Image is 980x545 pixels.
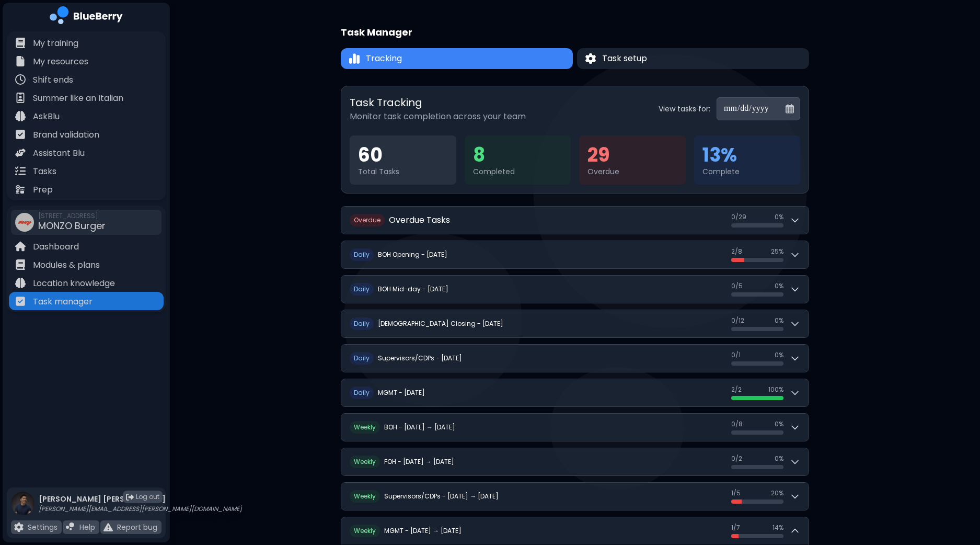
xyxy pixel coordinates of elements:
span: 0 / 5 [731,282,743,290]
img: Tracking [349,53,360,65]
span: D [350,352,374,365]
div: Overdue [587,167,677,176]
h2: MGMT - [DATE] [378,389,425,397]
img: file icon [103,523,113,532]
span: D [350,283,374,296]
span: 0 % [775,351,783,359]
div: Total Tasks [358,167,448,176]
p: Monitor task completion across your team [350,110,526,123]
button: DailyMGMT - [DATE]2/2100% [341,379,809,406]
img: file icon [15,93,26,103]
img: company logo [50,6,123,28]
img: logout [126,493,134,501]
p: My training [33,37,78,50]
img: file icon [15,259,26,270]
img: file icon [66,523,75,532]
h2: BOH Opening - [DATE] [378,251,447,259]
div: Complete [702,167,792,176]
p: Tasks [33,165,56,178]
span: 0 / 2 [731,455,742,463]
button: WeeklyFOH - [DATE] → [DATE]0/20% [341,448,809,475]
p: My resources [33,55,88,68]
span: 2 / 2 [731,385,742,394]
span: eekly [360,492,376,501]
span: 0 % [775,420,783,428]
span: 0 % [775,455,783,463]
p: Settings [28,523,57,532]
span: 20 % [771,489,783,497]
span: Task setup [602,52,647,65]
h2: Task Tracking [350,95,526,110]
h1: Task Manager [341,25,412,40]
p: Shift ends [33,74,73,86]
div: 60 [358,144,448,167]
span: 25 % [771,247,783,256]
span: W [350,525,380,537]
img: file icon [15,166,26,176]
img: file icon [15,111,26,121]
img: company thumbnail [15,213,34,232]
button: Task setupTask setup [577,48,809,69]
img: file icon [15,129,26,140]
h2: Supervisors/CDPs - [DATE] [378,354,462,362]
span: 0 / 8 [731,420,743,428]
p: Report bug [117,523,157,532]
span: D [350,248,374,261]
p: [PERSON_NAME] [PERSON_NAME] [39,494,242,504]
div: 13 % [702,144,792,167]
span: Log out [136,493,159,501]
span: 100 % [768,385,783,394]
p: Dashboard [33,241,79,253]
p: [PERSON_NAME][EMAIL_ADDRESS][PERSON_NAME][DOMAIN_NAME] [39,505,242,513]
img: file icon [15,147,26,158]
img: Task setup [585,53,596,64]
p: Task manager [33,296,93,308]
button: WeeklyMGMT - [DATE] → [DATE]1/714% [341,517,809,544]
h2: Supervisors/CDPs - [DATE] → [DATE] [384,492,499,501]
button: WeeklyBOH - [DATE] → [DATE]0/80% [341,414,809,441]
span: 14 % [773,524,783,532]
button: OverdueOverdue Tasks0/290% [341,207,809,234]
span: 0 / 29 [731,213,746,221]
span: 0 % [775,316,783,325]
span: W [350,456,380,468]
div: Completed [473,167,563,176]
span: MONZO Burger [38,219,106,232]
span: 0 / 1 [731,351,741,359]
img: profile photo [11,492,34,526]
p: AskBlu [33,110,60,123]
div: 29 [587,144,677,167]
label: View tasks for: [659,104,710,113]
p: Brand validation [33,129,99,141]
span: 0 % [775,213,783,221]
span: aily [358,319,370,328]
h2: BOH - [DATE] → [DATE] [384,423,455,432]
h2: [DEMOGRAPHIC_DATA] Closing - [DATE] [378,320,503,328]
span: aily [358,354,370,362]
span: W [350,490,380,503]
h2: BOH Mid-day - [DATE] [378,285,448,293]
p: Assistant Blu [33,147,85,160]
span: aily [358,285,370,293]
img: file icon [15,241,26,252]
span: eekly [360,457,376,466]
h2: MGMT - [DATE] → [DATE] [384,527,462,535]
img: file icon [15,296,26,306]
span: 1 / 7 [731,524,740,532]
button: DailySupervisors/CDPs - [DATE]0/10% [341,345,809,372]
span: 0 / 12 [731,316,744,325]
span: O [350,214,385,226]
span: Tracking [366,52,402,65]
span: 1 / 5 [731,489,741,497]
span: W [350,421,380,434]
span: aily [358,250,370,259]
span: D [350,317,374,330]
span: 0 % [775,282,783,290]
img: file icon [14,523,24,532]
img: file icon [15,56,26,66]
h2: FOH - [DATE] → [DATE] [384,458,454,466]
button: TrackingTracking [341,48,573,69]
span: D [350,387,374,399]
p: Location knowledge [33,277,115,290]
span: eekly [360,423,376,432]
